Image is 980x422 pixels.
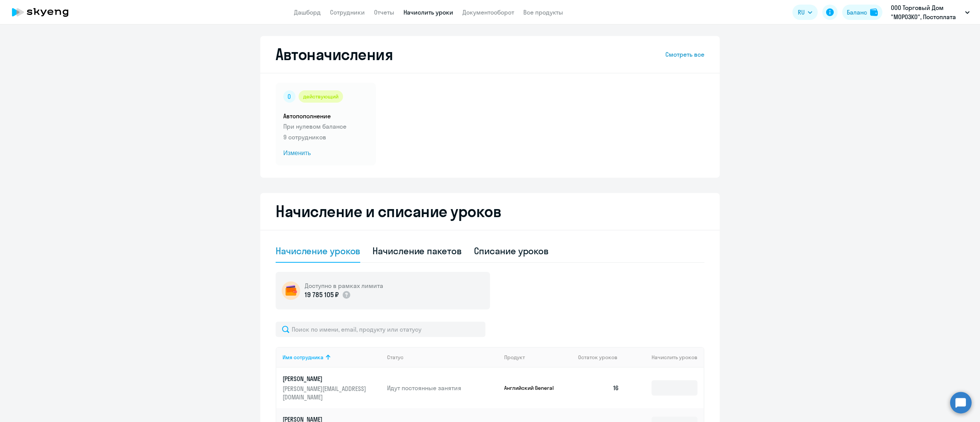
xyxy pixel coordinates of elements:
span: RU [798,8,805,17]
h5: Автопополнение [283,112,368,120]
h2: Автоначисления [276,45,393,64]
td: 16 [572,368,626,408]
div: Баланс [847,8,867,17]
p: 9 сотрудников [283,132,368,142]
a: Отчеты [374,8,394,16]
a: [PERSON_NAME][PERSON_NAME][EMAIL_ADDRESS][DOMAIN_NAME] [283,375,381,401]
div: Начисление пакетов [372,245,461,257]
input: Поиск по имени, email, продукту или статусу [276,322,485,337]
button: Балансbalance [842,5,882,20]
th: Начислить уроков [626,347,704,368]
h5: Доступно в рамках лимита [305,281,383,290]
div: Остаток уроков [578,354,626,361]
div: Статус [387,354,403,361]
div: Имя сотрудника [283,354,381,361]
img: balance [870,8,878,16]
h2: Начисление и списание уроков [276,202,704,221]
a: Смотреть все [665,50,704,59]
p: Идут постоянные занятия [387,384,498,392]
div: Имя сотрудника [283,354,323,361]
div: действующий [299,90,343,103]
span: Остаток уроков [578,354,617,361]
div: Продукт [504,354,525,361]
a: Дашборд [294,8,321,16]
div: Начисление уроков [276,245,360,257]
div: Списание уроков [474,245,549,257]
a: Сотрудники [330,8,365,16]
p: [PERSON_NAME][EMAIL_ADDRESS][DOMAIN_NAME] [283,384,368,401]
button: RU [792,5,818,20]
p: Английский General [504,384,562,391]
span: Изменить [283,149,368,158]
div: Статус [387,354,498,361]
p: [PERSON_NAME] [283,375,368,383]
p: ООО Торговый Дом "МОРОЗКО", Постоплата [891,3,962,21]
button: ООО Торговый Дом "МОРОЗКО", Постоплата [887,3,973,21]
a: Документооборот [462,8,514,16]
p: 19 785 105 ₽ [305,290,339,300]
a: Все продукты [523,8,563,16]
div: Продукт [504,354,572,361]
p: При нулевом балансе [283,122,368,131]
a: Начислить уроки [403,8,453,16]
img: wallet-circle.png [282,281,300,300]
